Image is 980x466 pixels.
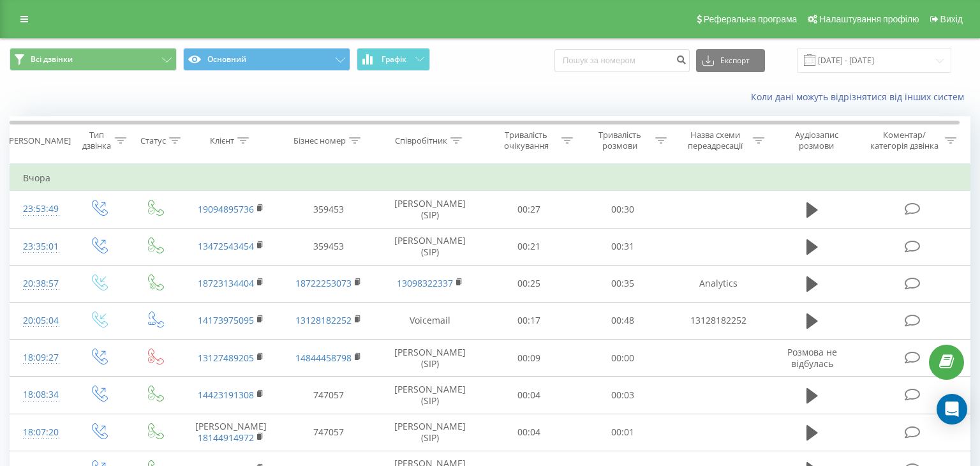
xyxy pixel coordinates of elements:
[377,302,482,339] td: Voicemail
[198,277,254,289] a: 18723134404
[482,265,576,302] td: 00:25
[357,48,430,71] button: Графік
[293,135,346,146] div: Бізнес номер
[280,414,378,451] td: 747057
[23,234,57,259] div: 23:35:01
[576,414,670,451] td: 00:01
[395,135,447,146] div: Співробітник
[576,191,670,228] td: 00:30
[198,432,254,444] a: 18144914972
[10,48,177,71] button: Всі дзвінки
[576,302,670,339] td: 00:48
[704,14,798,24] span: Реферальна програма
[482,414,576,451] td: 00:04
[280,191,378,228] td: 359453
[10,165,970,191] td: Вчора
[670,265,768,302] td: Analytics
[23,308,57,333] div: 20:05:04
[819,14,919,24] span: Налаштування профілю
[198,389,254,401] a: 14423191308
[280,228,378,265] td: 359453
[23,345,57,370] div: 18:09:27
[779,130,854,151] div: Аудіозапис розмови
[6,135,71,146] div: [PERSON_NAME]
[937,394,967,425] div: Open Intercom Messenger
[210,135,234,146] div: Клієнт
[787,346,837,370] span: Розмова не відбулась
[696,49,765,72] button: Експорт
[482,228,576,265] td: 00:21
[198,352,254,364] a: 13127489205
[377,377,482,414] td: [PERSON_NAME] (SIP)
[576,265,670,302] td: 00:35
[554,49,690,72] input: Пошук за номером
[940,14,963,24] span: Вихід
[482,340,576,377] td: 00:09
[588,130,652,151] div: Тривалість розмови
[576,340,670,377] td: 00:00
[482,191,576,228] td: 00:27
[23,420,57,445] div: 18:07:20
[681,130,750,151] div: Назва схеми переадресації
[382,55,406,64] span: Графік
[377,191,482,228] td: [PERSON_NAME] (SIP)
[198,314,254,326] a: 14173975095
[81,130,112,151] div: Тип дзвінка
[482,377,576,414] td: 00:04
[377,228,482,265] td: [PERSON_NAME] (SIP)
[576,377,670,414] td: 00:03
[295,352,352,364] a: 14844458798
[31,54,73,64] span: Всі дзвінки
[867,130,942,151] div: Коментар/категорія дзвінка
[576,228,670,265] td: 00:31
[183,48,350,71] button: Основний
[198,240,254,252] a: 13472543454
[494,130,558,151] div: Тривалість очікування
[182,414,280,451] td: [PERSON_NAME]
[280,377,378,414] td: 747057
[295,277,352,289] a: 18722253073
[751,91,970,103] a: Коли дані можуть відрізнятися вiд інших систем
[198,203,254,215] a: 19094895736
[670,302,768,339] td: 13128182252
[140,135,166,146] div: Статус
[482,302,576,339] td: 00:17
[377,414,482,451] td: [PERSON_NAME] (SIP)
[23,382,57,407] div: 18:08:34
[23,271,57,296] div: 20:38:57
[397,277,453,289] a: 13098322337
[377,340,482,377] td: [PERSON_NAME] (SIP)
[295,314,352,326] a: 13128182252
[23,197,57,222] div: 23:53:49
